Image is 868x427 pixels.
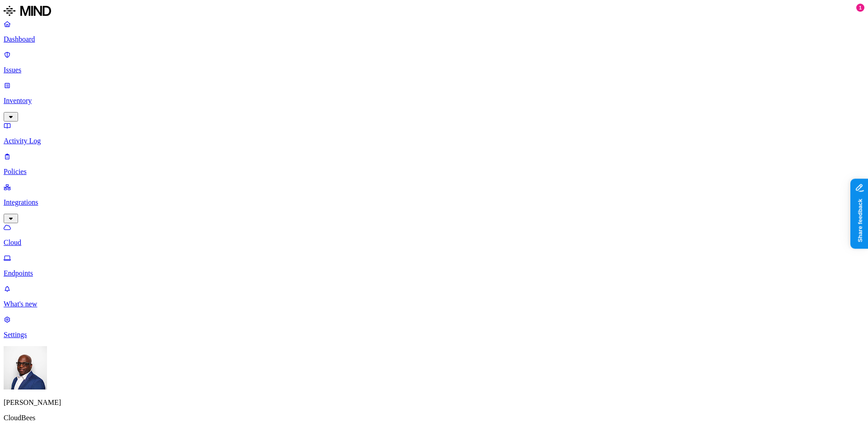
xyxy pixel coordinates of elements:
[4,122,864,145] a: Activity Log
[4,81,864,120] a: Inventory
[4,4,864,20] a: MIND
[4,20,864,43] a: Dashboard
[4,285,864,308] a: What's new
[4,254,864,277] a: Endpoints
[4,168,864,176] p: Policies
[4,183,864,222] a: Integrations
[4,35,864,43] p: Dashboard
[4,300,864,308] p: What's new
[4,223,864,247] a: Cloud
[4,137,864,145] p: Activity Log
[4,51,864,74] a: Issues
[4,331,864,339] p: Settings
[4,97,864,105] p: Inventory
[4,269,864,277] p: Endpoints
[856,4,864,12] div: 1
[4,198,864,206] p: Integrations
[4,315,864,339] a: Settings
[4,4,51,18] img: MIND
[4,152,864,176] a: Policies
[4,346,47,389] img: Gregory Thomas
[4,414,864,422] p: CloudBees
[4,239,864,247] p: Cloud
[4,66,864,74] p: Issues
